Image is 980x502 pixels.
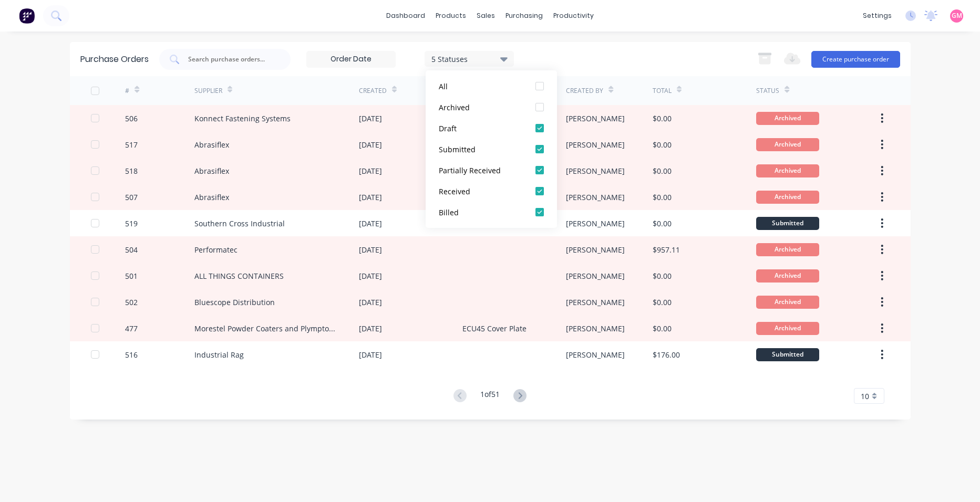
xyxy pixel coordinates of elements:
[19,8,35,24] img: Factory
[381,8,430,24] a: dashboard
[125,139,138,150] div: 517
[307,51,395,67] input: Order Date
[439,165,523,176] div: Partially Received
[566,139,625,150] div: [PERSON_NAME]
[756,269,819,283] div: Archived
[566,113,625,124] div: [PERSON_NAME]
[187,54,274,65] input: Search purchase orders...
[653,192,672,203] div: $0.00
[359,165,382,176] div: [DATE]
[653,86,672,96] div: Total
[359,297,382,308] div: [DATE]
[756,138,819,151] div: Archived
[125,297,138,308] div: 502
[566,192,625,203] div: [PERSON_NAME]
[431,53,507,64] div: 5 Statuses
[125,218,138,229] div: 519
[125,113,138,124] div: 506
[194,192,229,203] div: Abrasiflex
[439,186,523,197] div: Received
[125,192,138,203] div: 507
[653,270,672,281] div: $0.00
[439,207,523,218] div: Billed
[194,349,244,360] div: Industrial Rag
[756,348,819,361] div: Submitted
[756,191,819,204] div: Archived
[653,349,680,360] div: $176.00
[80,53,149,66] div: Purchase Orders
[125,244,138,255] div: 504
[439,123,523,134] div: Draft
[125,323,138,334] div: 477
[653,218,672,229] div: $0.00
[125,270,138,281] div: 501
[194,323,338,334] div: Morestel Powder Coaters and Plympton Grit Blasting
[426,160,557,181] button: Partially Received
[426,181,557,202] button: Received
[566,270,625,281] div: [PERSON_NAME]
[426,139,557,160] button: Submitted
[359,139,382,150] div: [DATE]
[566,244,625,255] div: [PERSON_NAME]
[194,270,284,281] div: ALL THINGS CONTAINERS
[426,202,557,223] button: Billed
[566,323,625,334] div: [PERSON_NAME]
[359,270,382,281] div: [DATE]
[653,139,672,150] div: $0.00
[426,118,557,139] button: Draft
[653,323,672,334] div: $0.00
[359,192,382,203] div: [DATE]
[756,164,819,177] div: Archived
[359,86,387,96] div: Created
[480,389,500,404] div: 1 of 51
[566,86,603,96] div: Created By
[861,391,869,402] span: 10
[439,102,523,113] div: Archived
[194,113,291,124] div: Konnect Fastening Systems
[125,165,138,176] div: 518
[194,139,229,150] div: Abrasiflex
[430,8,471,24] div: products
[566,297,625,308] div: [PERSON_NAME]
[359,218,382,229] div: [DATE]
[194,218,285,229] div: Southern Cross Industrial
[426,76,557,97] button: All
[194,244,238,255] div: Performatec
[426,97,557,118] button: Archived
[756,217,819,230] div: Submitted
[359,244,382,255] div: [DATE]
[566,218,625,229] div: [PERSON_NAME]
[756,243,819,256] div: Archived
[566,165,625,176] div: [PERSON_NAME]
[756,296,819,309] div: Archived
[811,51,900,68] button: Create purchase order
[359,349,382,360] div: [DATE]
[125,349,138,360] div: 516
[653,244,680,255] div: $957.11
[858,8,897,24] div: settings
[471,8,500,24] div: sales
[566,349,625,360] div: [PERSON_NAME]
[359,323,382,334] div: [DATE]
[439,81,523,92] div: All
[653,113,672,124] div: $0.00
[194,86,222,96] div: Supplier
[952,11,962,20] span: GM
[500,8,548,24] div: purchasing
[462,323,527,334] div: ECU45 Cover Plate
[359,113,382,124] div: [DATE]
[439,144,523,155] div: Submitted
[756,86,779,96] div: Status
[194,165,229,176] div: Abrasiflex
[125,86,129,96] div: #
[653,297,672,308] div: $0.00
[653,165,672,176] div: $0.00
[756,322,819,335] div: Archived
[194,297,275,308] div: Bluescope Distribution
[756,112,819,125] div: Archived
[548,8,599,24] div: productivity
